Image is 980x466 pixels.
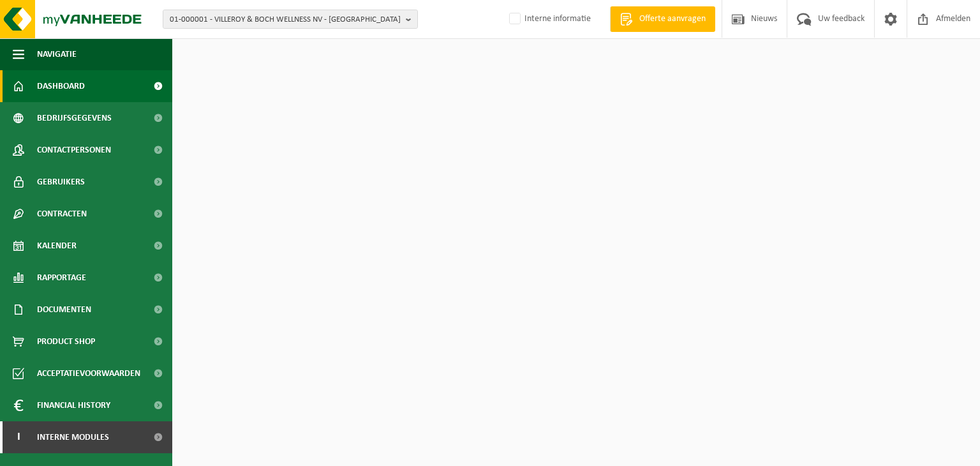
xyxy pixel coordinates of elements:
[610,6,715,32] a: Offerte aanvragen
[37,357,140,389] span: Acceptatievoorwaarden
[37,134,111,166] span: Contactpersonen
[37,198,87,230] span: Contracten
[37,230,77,262] span: Kalender
[37,70,85,102] span: Dashboard
[13,421,24,453] span: I
[163,10,418,29] button: 01-000001 - VILLEROY & BOCH WELLNESS NV - [GEOGRAPHIC_DATA]
[37,294,91,326] span: Documenten
[37,262,86,294] span: Rapportage
[507,10,591,29] label: Interne informatie
[37,102,112,134] span: Bedrijfsgegevens
[636,13,709,26] span: Offerte aanvragen
[170,10,401,29] span: 01-000001 - VILLEROY & BOCH WELLNESS NV - [GEOGRAPHIC_DATA]
[37,38,77,70] span: Navigatie
[37,166,85,198] span: Gebruikers
[37,421,109,453] span: Interne modules
[37,326,95,357] span: Product Shop
[37,389,110,421] span: Financial History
